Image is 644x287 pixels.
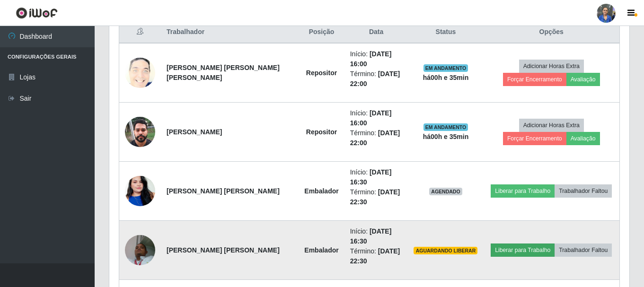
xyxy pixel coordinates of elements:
button: Adicionar Horas Extra [519,60,584,73]
img: 1710168469297.jpeg [125,230,155,270]
li: Início: [350,167,403,187]
th: Opções [483,21,619,43]
span: AGENDADO [429,188,462,195]
img: 1705535567021.jpeg [125,164,155,218]
img: CoreUI Logo [16,7,58,19]
li: Término: [350,69,403,89]
th: Data [344,21,408,43]
li: Término: [350,246,403,266]
strong: Repositor [306,69,337,77]
button: Adicionar Horas Extra [519,119,584,132]
strong: [PERSON_NAME] [167,128,222,136]
time: [DATE] 16:00 [350,109,392,127]
li: Início: [350,226,403,246]
th: Trabalhador [161,21,299,43]
span: AGUARDANDO LIBERAR [414,247,477,254]
time: [DATE] 16:30 [350,168,392,186]
button: Trabalhador Faltou [555,184,612,198]
li: Início: [350,108,403,128]
button: Avaliação [566,132,600,145]
strong: Embalador [304,246,338,254]
button: Liberar para Trabalho [491,184,555,198]
strong: Repositor [306,128,337,136]
li: Início: [350,49,403,69]
button: Forçar Encerramento [503,73,566,86]
li: Término: [350,128,403,148]
time: [DATE] 16:30 [350,227,392,245]
strong: Embalador [304,187,338,195]
span: EM ANDAMENTO [423,123,468,131]
strong: há 00 h e 35 min [423,74,469,81]
button: Forçar Encerramento [503,132,566,145]
strong: [PERSON_NAME] [PERSON_NAME] [167,246,280,254]
span: EM ANDAMENTO [423,64,468,72]
strong: há 00 h e 35 min [423,133,469,140]
th: Status [408,21,483,43]
img: 1746292948519.jpeg [125,54,155,92]
button: Liberar para Trabalho [491,244,555,257]
li: Término: [350,187,403,207]
img: 1756755048202.jpeg [125,112,155,152]
strong: [PERSON_NAME] [PERSON_NAME] [167,187,280,195]
button: Avaliação [566,73,600,86]
time: [DATE] 16:00 [350,50,392,68]
strong: [PERSON_NAME] [PERSON_NAME] [PERSON_NAME] [167,64,280,81]
th: Posição [299,21,344,43]
button: Trabalhador Faltou [555,244,612,257]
